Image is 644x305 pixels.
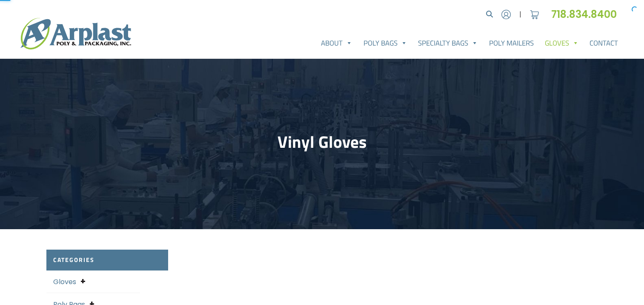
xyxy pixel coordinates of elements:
a: Contact [584,35,624,52]
a: About [315,35,358,52]
a: Poly Bags [358,35,413,52]
a: Poly Mailers [484,35,539,52]
span: | [519,9,521,20]
a: Gloves [539,35,584,52]
a: 718.834.8400 [551,7,624,21]
a: Gloves [53,277,76,287]
h1: Vinyl Gloves [46,132,598,152]
a: Specialty Bags [413,35,484,52]
img: logo [20,18,131,49]
h2: Categories [46,250,168,270]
